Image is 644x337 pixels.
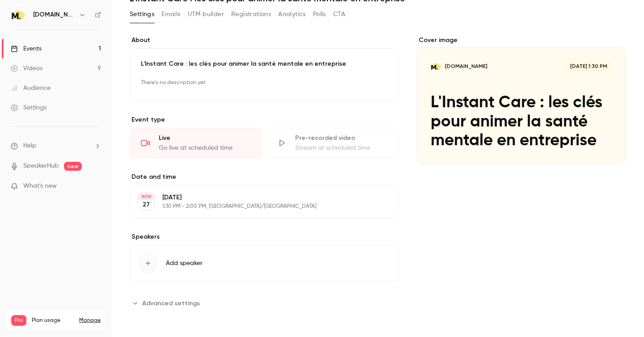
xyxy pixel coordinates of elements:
[23,181,57,191] span: What's new
[130,115,399,124] p: Event type
[130,245,399,282] button: Add speaker
[417,36,626,45] label: Cover image
[141,76,388,90] p: There's no description yet
[130,296,205,310] button: Advanced settings
[130,173,399,181] label: Date and time
[11,315,26,326] span: Pro
[333,7,345,21] button: CTA
[32,317,74,324] span: Plan usage
[23,141,36,151] span: Help
[188,7,224,21] button: UTM builder
[231,7,271,21] button: Registrations
[11,141,101,151] li: help-dropdown-opener
[64,162,82,171] span: new
[130,296,399,310] section: Advanced settings
[138,194,154,200] div: NOV
[295,143,388,152] div: Stream at scheduled time
[79,317,101,324] a: Manage
[313,7,326,21] button: Polls
[11,84,51,93] div: Audience
[141,59,388,68] p: L'Instant Care : les clés pour animer la santé mentale en entreprise
[23,161,59,171] a: SpeakerHub
[130,36,399,45] label: About
[90,182,101,190] iframe: Noticeable Trigger
[278,7,306,21] button: Analytics
[166,259,203,268] span: Add speaker
[162,203,352,210] p: 1:30 PM - 2:00 PM, [GEOGRAPHIC_DATA]/[GEOGRAPHIC_DATA]
[130,232,399,241] label: Speakers
[33,10,75,19] h6: [DOMAIN_NAME]
[159,143,251,152] div: Go live at scheduled time
[143,200,150,209] p: 27
[11,8,25,22] img: moka.care
[162,193,352,202] p: [DATE]
[11,64,42,73] div: Videos
[142,299,200,308] span: Advanced settings
[11,44,42,53] div: Events
[159,134,251,143] div: Live
[295,134,388,143] div: Pre-recorded video
[130,128,263,158] div: LiveGo live at scheduled time
[161,7,180,21] button: Emails
[417,36,626,164] section: Cover image
[11,103,47,112] div: Settings
[130,7,154,21] button: Settings
[266,128,399,158] div: Pre-recorded videoStream at scheduled time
